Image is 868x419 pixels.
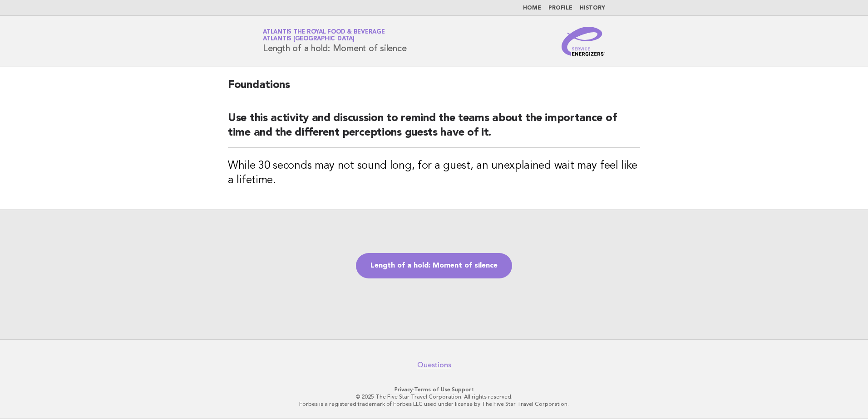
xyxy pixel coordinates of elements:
[523,5,541,11] a: Home
[414,386,450,393] a: Terms of Use
[452,386,474,393] a: Support
[395,386,413,393] a: Privacy
[417,361,451,370] a: Questions
[580,5,605,11] a: History
[356,253,512,278] a: Length of a hold: Moment of silence
[562,27,605,56] img: Service Energizers
[228,111,640,148] h2: Use this activity and discussion to remind the teams about the importance of time and the differe...
[228,78,640,100] h2: Foundations
[156,400,712,408] p: Forbes is a registered trademark of Forbes LLC used under license by The Five Star Travel Corpora...
[548,5,572,11] a: Profile
[156,386,712,393] p: · ·
[263,36,355,42] span: Atlantis [GEOGRAPHIC_DATA]
[263,29,406,53] h1: Length of a hold: Moment of silence
[156,393,712,400] p: © 2025 The Five Star Travel Corporation. All rights reserved.
[228,159,640,188] h3: While 30 seconds may not sound long, for a guest, an unexplained wait may feel like a lifetime.
[263,29,385,42] a: Atlantis the Royal Food & BeverageAtlantis [GEOGRAPHIC_DATA]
